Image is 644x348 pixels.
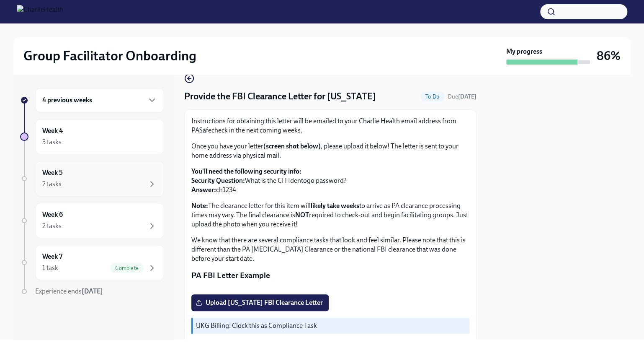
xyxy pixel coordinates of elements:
[191,202,208,210] strong: Note:
[23,47,196,64] h2: Group Facilitator Onboarding
[42,210,63,219] h6: Week 6
[295,211,309,219] strong: NOT
[506,47,542,56] strong: My progress
[42,221,62,231] div: 2 tasks
[20,161,164,196] a: Week 52 tasks
[20,245,164,280] a: Week 71 taskComplete
[196,321,466,330] p: UKG Billing: Clock this as Compliance Task
[42,179,62,189] div: 2 tasks
[184,90,376,103] h4: Provide the FBI Clearance Letter for [US_STATE]
[17,5,63,18] img: CharlieHealth
[42,168,63,177] h6: Week 5
[420,93,444,100] span: To Do
[191,270,469,281] p: PA FBI Letter Example
[191,294,329,311] label: Upload [US_STATE] FBI Clearance Letter
[263,142,321,150] strong: (screen shot below)
[42,126,63,135] h6: Week 4
[110,265,144,271] span: Complete
[458,93,477,100] strong: [DATE]
[20,119,164,154] a: Week 43 tasks
[448,93,477,101] span: September 2nd, 2025 08:00
[42,252,62,261] h6: Week 7
[42,263,58,273] div: 1 task
[191,142,469,160] p: Once you have your letter , please upload it below! The letter is sent to your home address via p...
[191,167,301,175] strong: You'll need the following security info:
[311,202,359,210] strong: likely take weeks
[82,287,103,295] strong: [DATE]
[448,93,477,100] span: Due
[191,186,216,194] strong: Answer:
[20,203,164,238] a: Week 62 tasks
[191,201,469,229] p: The clearance letter for this item will to arrive as PA clearance processing times may vary. The ...
[191,177,245,184] strong: Security Question:
[35,88,164,112] div: 4 previous weeks
[42,96,92,105] h6: 4 previous weeks
[197,299,323,307] span: Upload [US_STATE] FBI Clearance Letter
[191,236,469,263] p: We know that there are several compliance tasks that look and feel similar. Please note that this...
[42,138,62,147] div: 3 tasks
[35,287,103,295] span: Experience ends
[191,117,469,135] p: Instructions for obtaining this letter will be emailed to your Charlie Health email address from ...
[191,167,469,195] p: What is the CH Identogo password? ch1234
[597,48,621,63] h3: 86%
